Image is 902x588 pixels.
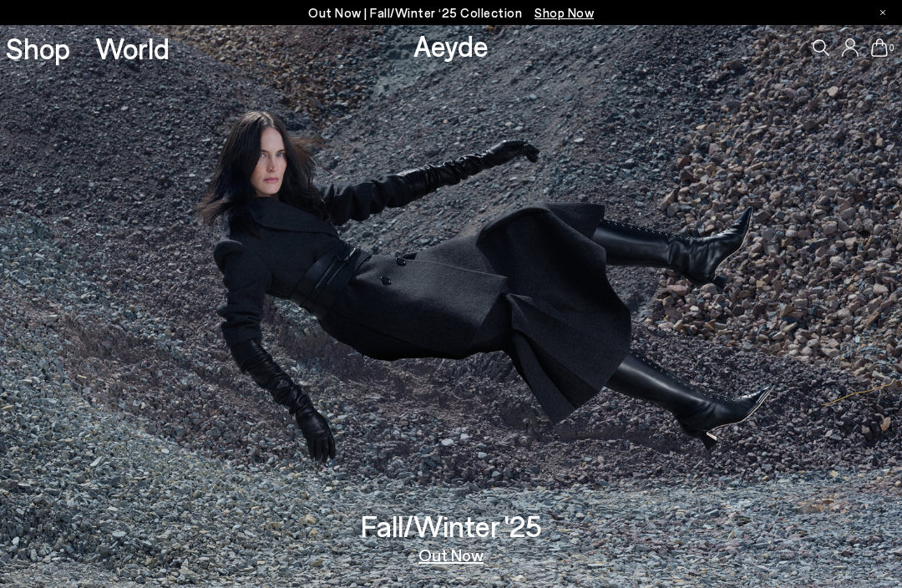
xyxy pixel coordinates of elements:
[871,38,888,57] a: 0
[418,546,484,563] a: Out Now
[413,28,489,63] a: Aeyde
[361,511,542,540] h3: Fall/Winter '25
[888,43,896,53] span: 0
[308,3,594,23] p: Out Now | Fall/Winter ‘25 Collection
[535,5,594,20] span: Navigate to /collections/new-in
[95,33,170,63] a: World
[6,33,70,63] a: Shop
